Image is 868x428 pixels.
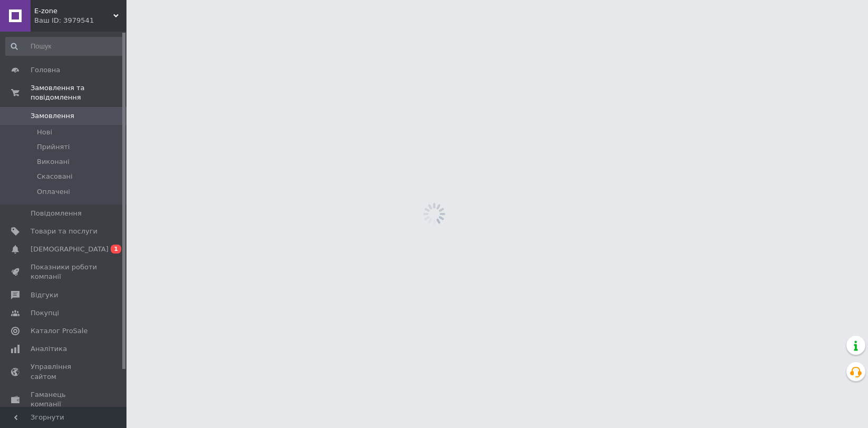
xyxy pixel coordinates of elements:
span: [DEMOGRAPHIC_DATA] [31,245,109,254]
span: Замовлення та повідомлення [31,83,126,102]
span: 1 [111,245,121,254]
span: E-zone [34,6,113,16]
span: Виконані [37,157,70,167]
input: Пошук [5,37,124,56]
span: Аналітика [31,344,67,354]
span: Покупці [31,308,59,318]
span: Нові [37,128,52,137]
span: Замовлення [31,111,74,121]
span: Оплачені [37,187,70,197]
span: Гаманець компанії [31,390,97,409]
span: Головна [31,65,60,75]
div: Ваш ID: 3979541 [34,16,126,25]
span: Повідомлення [31,209,82,218]
span: Показники роботи компанії [31,262,97,281]
span: Товари та послуги [31,227,97,236]
span: Скасовані [37,172,73,181]
span: Відгуки [31,290,58,300]
span: Управління сайтом [31,362,97,381]
span: Каталог ProSale [31,326,87,336]
span: Прийняті [37,142,70,152]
